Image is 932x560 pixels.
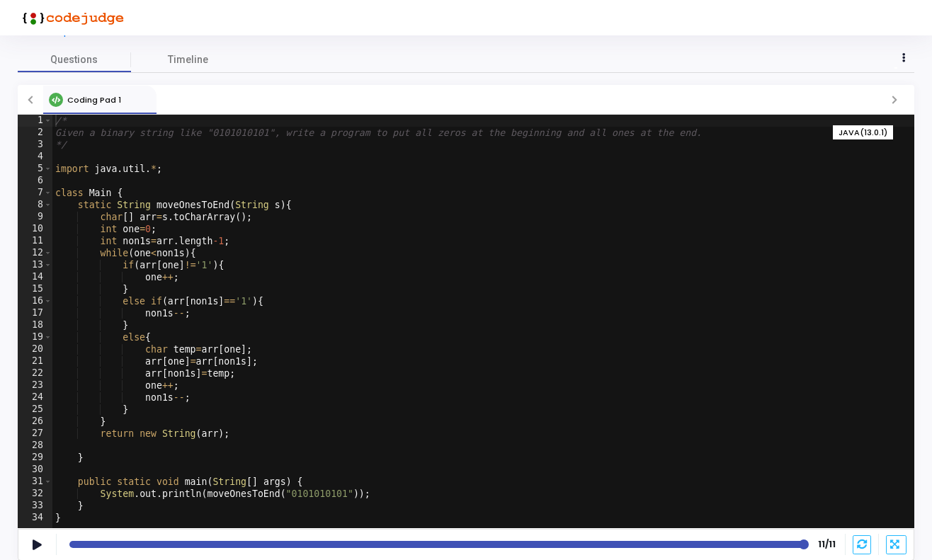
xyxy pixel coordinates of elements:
div: 29 [18,452,52,464]
span: JAVA(13.0.1) [839,127,887,139]
div: 10 [18,223,52,235]
div: 8 [18,199,52,211]
div: 17 [18,307,52,319]
div: 14 [18,271,52,283]
span: Questions [18,52,131,67]
div: 2 [18,127,52,139]
div: 31 [18,476,52,488]
div: 3 [18,139,52,151]
strong: 11/11 [817,538,838,551]
div: 12 [18,247,52,259]
div: 33 [18,500,52,512]
div: 6 [18,175,52,187]
div: 21 [18,355,52,367]
div: 4 [18,151,52,163]
div: 15 [18,283,52,295]
div: 1 [18,115,52,127]
a: View Description [18,28,96,37]
div: 9 [18,211,52,223]
div: 19 [18,331,52,343]
div: 5 [18,163,52,175]
div: 25 [18,404,52,416]
div: 11 [18,235,52,247]
div: 32 [18,488,52,500]
div: 22 [18,367,52,379]
span: Coding Pad 1 [67,94,121,105]
div: 28 [18,440,52,452]
div: 7 [18,187,52,199]
div: 24 [18,392,52,404]
div: 27 [18,428,52,440]
div: 30 [18,464,52,476]
div: 20 [18,343,52,355]
img: logo [18,4,124,32]
div: 23 [18,379,52,392]
div: 34 [18,512,52,524]
span: Timeline [168,52,208,67]
div: 13 [18,259,52,271]
div: 16 [18,295,52,307]
div: 18 [18,319,52,331]
div: 26 [18,416,52,428]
